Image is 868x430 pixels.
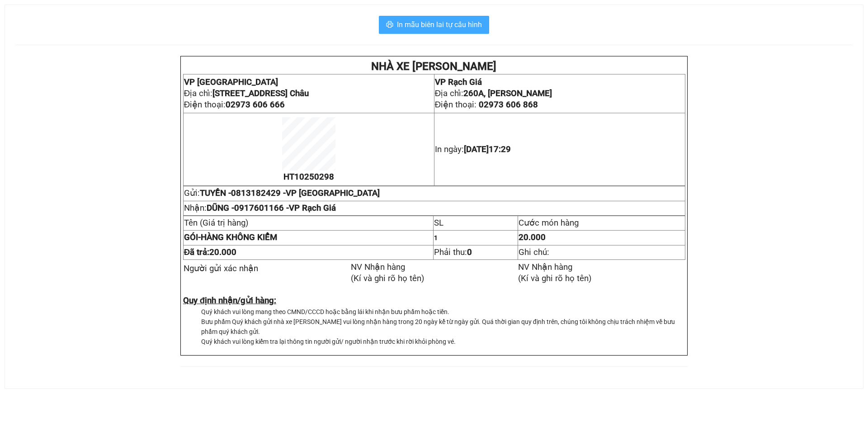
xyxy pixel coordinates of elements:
span: (Kí và ghi rõ họ tên) [351,273,425,283]
span: (Kí và ghi rõ họ tên) [518,273,592,283]
strong: HÀNG KHÔNG KIỂM [184,232,277,242]
span: 17:29 [489,144,511,154]
span: HT10250298 [283,172,334,182]
span: NV Nhận hàng [351,262,405,272]
button: printerIn mẫu biên lai tự cấu hình [379,16,489,34]
span: In mẫu biên lai tự cấu hình [397,19,482,30]
span: Người gửi xác nhận [184,264,258,273]
li: Quý khách vui lòng kiểm tra lại thông tin người gửi/ người nhận trước khi rời khỏi phòng vé. [201,337,685,347]
span: NV Nhận hàng [518,262,572,272]
span: VP [GEOGRAPHIC_DATA] [184,77,278,87]
span: VP Rạch Giá [289,203,336,213]
span: SL [434,218,443,228]
span: Gửi: [184,188,380,198]
span: 02973 606 868 [479,100,538,110]
span: Nhận: [184,203,336,213]
span: Đã trả: [184,247,236,257]
span: Ghi chú: [519,247,549,257]
span: Phải thu: [434,247,472,257]
strong: Quy định nhận/gửi hàng: [183,296,276,305]
span: Tên (Giá trị hàng) [184,218,249,228]
span: VP [GEOGRAPHIC_DATA] [286,188,380,198]
span: 0917601166 - [234,203,336,213]
span: - [184,232,201,242]
span: 20.000 [209,247,236,257]
span: 02973 606 666 [226,100,285,110]
span: VP Rạch Giá [435,77,482,87]
span: DŨNG - [207,203,336,213]
span: printer [386,21,393,29]
span: 1 [434,234,438,241]
span: GÓI [184,232,198,242]
span: [DATE] [464,144,511,154]
strong: 0 [467,247,472,257]
strong: 260A, [PERSON_NAME] [463,88,552,98]
span: Địa chỉ: [435,88,552,98]
span: Điện thoại: [435,100,538,110]
span: TUYỀN - [200,188,380,198]
span: 0813182429 - [231,188,380,198]
li: Bưu phẩm Quý khách gửi nhà xe [PERSON_NAME] vui lòng nhận hàng trong 20 ngày kể từ ngày gửi. Quá ... [201,317,685,337]
span: In ngày: [435,144,511,154]
li: Quý khách vui lòng mang theo CMND/CCCD hoặc bằng lái khi nhận bưu phẩm hoặc tiền. [201,307,685,317]
strong: [STREET_ADDRESS] Châu [212,88,309,98]
strong: NHÀ XE [PERSON_NAME] [371,60,496,73]
span: Cước món hàng [519,218,579,228]
span: 20.000 [519,232,546,242]
span: Điện thoại: [184,100,285,110]
span: Địa chỉ: [184,88,309,98]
